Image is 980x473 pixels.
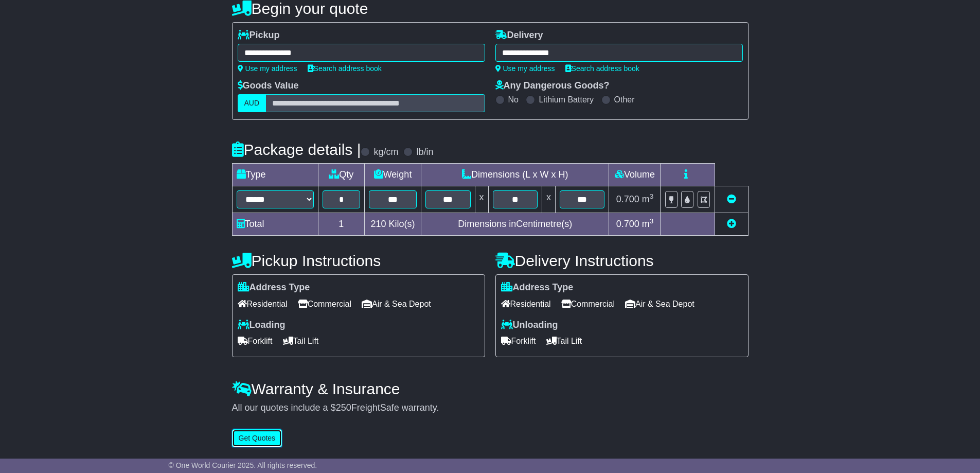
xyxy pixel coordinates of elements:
span: Tail Lift [546,333,582,349]
span: Commercial [298,296,351,312]
td: Volume [609,164,661,186]
label: Address Type [238,282,310,293]
sup: 3 [650,217,654,225]
span: Forklift [501,333,536,349]
label: No [508,95,519,104]
td: x [475,186,488,213]
button: Get Quotes [232,429,282,447]
span: m [642,219,654,229]
span: Tail Lift [283,333,319,349]
h4: Delivery Instructions [495,252,749,269]
label: AUD [238,94,266,112]
label: Any Dangerous Goods? [495,80,610,92]
span: Commercial [561,296,615,312]
label: Other [614,95,635,104]
span: 0.700 [616,219,639,229]
label: lb/in [416,147,433,158]
sup: 3 [650,192,654,200]
h4: Warranty & Insurance [232,380,749,397]
label: Unloading [501,320,558,331]
a: Remove this item [727,194,736,204]
a: Use my address [238,64,297,73]
td: 1 [318,213,365,236]
span: Air & Sea Depot [625,296,694,312]
a: Add new item [727,219,736,229]
span: Air & Sea Depot [362,296,431,312]
a: Search address book [565,64,639,73]
label: Goods Value [238,80,299,92]
h4: Package details | [232,141,361,158]
span: 0.700 [616,194,639,204]
span: Residential [238,296,288,312]
label: Address Type [501,282,574,293]
span: m [642,194,654,204]
label: Delivery [495,30,543,41]
label: Lithium Battery [539,95,594,104]
a: Use my address [495,64,555,73]
td: Qty [318,164,365,186]
span: 210 [371,219,386,229]
h4: Pickup Instructions [232,252,485,269]
label: kg/cm [373,147,398,158]
a: Search address book [308,64,382,73]
span: 250 [336,402,351,413]
td: Weight [365,164,421,186]
label: Pickup [238,30,280,41]
td: x [542,186,555,213]
td: Dimensions in Centimetre(s) [421,213,609,236]
span: Residential [501,296,551,312]
td: Type [232,164,318,186]
span: © One World Courier 2025. All rights reserved. [169,461,317,469]
label: Loading [238,320,286,331]
span: Forklift [238,333,273,349]
td: Dimensions (L x W x H) [421,164,609,186]
td: Kilo(s) [365,213,421,236]
div: All our quotes include a $ FreightSafe warranty. [232,402,749,414]
td: Total [232,213,318,236]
